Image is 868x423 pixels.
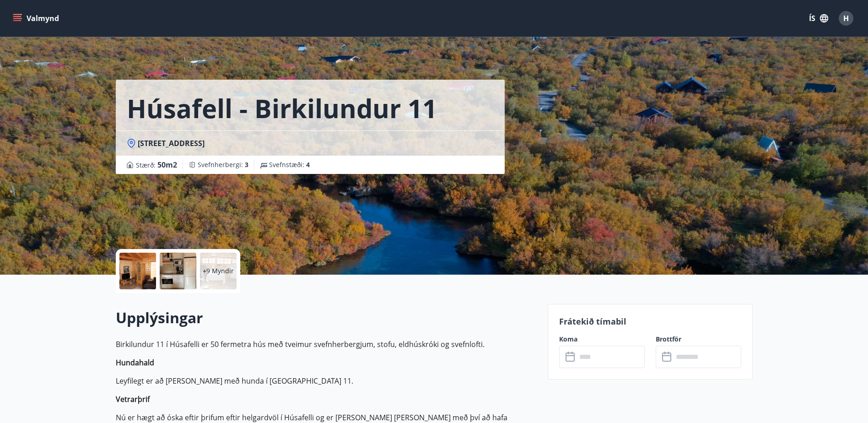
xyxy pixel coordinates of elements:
span: Svefnherbergi : [198,160,248,169]
span: [STREET_ADDRESS] [138,138,205,148]
label: Koma [559,335,645,344]
button: H [835,7,857,29]
strong: Vetrarþrif [116,394,150,404]
span: 3 [245,160,248,169]
button: menu [11,10,63,27]
span: 50 m2 [157,160,177,170]
span: H [843,13,849,23]
span: Stærð : [136,159,177,170]
span: Svefnstæði : [269,160,310,169]
p: Leyfilegt er að [PERSON_NAME] með hunda í [GEOGRAPHIC_DATA] 11. [116,375,537,386]
h1: Húsafell - Birkilundur 11 [127,91,437,125]
button: ÍS [804,10,833,27]
label: Brottför [656,335,741,344]
p: +9 Myndir [203,266,234,276]
p: Birkilundur 11 í Húsafelli er 50 fermetra hús með tveimur svefnherbergjum, stofu, eldhúskróki og ... [116,339,537,350]
span: 4 [306,160,310,169]
p: Frátekið tímabil [559,315,741,327]
h2: Upplýsingar [116,308,537,328]
strong: Hundahald [116,358,154,368]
